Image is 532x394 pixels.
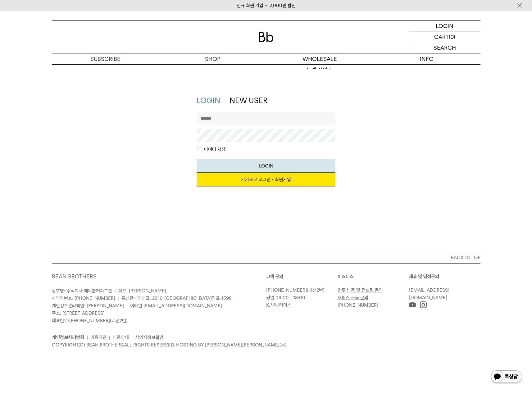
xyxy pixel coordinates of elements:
p: SEARCH [434,42,456,53]
a: 사업자정보확인 [135,335,163,340]
p: 비즈니스 [338,273,409,280]
a: 이용안내 [113,335,129,340]
span: | [118,295,119,301]
p: CART [434,31,449,42]
p: LOGIN [436,21,453,31]
p: 평일 09:00 - 18:00 [266,294,334,301]
p: 제휴 및 입점문의 [409,273,480,280]
p: COPYRIGHT(C) BEAN BROTHERS. ALL RIGHTS RESERVED. HOSTING BY [PERSON_NAME][PERSON_NAME](주). [52,341,480,349]
span: | [126,303,128,309]
a: 개인정보처리방침 [52,335,84,340]
span: 대표: [PERSON_NAME] [118,288,166,294]
span: | [115,288,116,294]
span: 통신판매업신고: 2016-[GEOGRAPHIC_DATA]마포-1598 [121,295,232,301]
span: 대표번호: (내선2번) [52,318,128,323]
span: 사업자번호: [PHONE_NUMBER] [52,295,115,301]
a: 이용약관 [90,335,107,340]
button: LOGIN [197,159,335,173]
a: CART (0) [409,31,480,42]
img: 카카오톡 채널 1:1 채팅 버튼 [490,370,523,385]
a: K. 빈브라더스 [266,302,291,308]
a: 카카오로 로그인 / 회원가입 [197,173,335,186]
a: [PHONE_NUMBER] [69,318,110,323]
li: | [109,334,110,341]
p: INFO [373,53,480,64]
img: 로고 [259,32,274,42]
a: NEW USER [230,96,267,105]
a: 도매 서비스 [266,65,373,75]
a: 오피스 구독 문의 [338,295,368,300]
a: [PHONE_NUMBER] [338,302,378,308]
a: [EMAIL_ADDRESS][DOMAIN_NAME] [143,303,222,309]
li: | [87,334,88,341]
a: 원두 납품 및 컨설팅 문의 [338,287,383,293]
span: 주소: [STREET_ADDRESS] [52,310,105,316]
span: 개인정보관리책임: [PERSON_NAME] [52,303,124,309]
span: 상호명: 주식회사 에이블커피그룹 [52,288,112,294]
a: SHOP [159,53,266,64]
a: [PHONE_NUMBER] [266,287,307,293]
p: (0) [449,31,455,42]
p: 고객 문의 [266,273,338,280]
a: BEAN BROTHERS [52,273,97,280]
button: BACK TO TOP [52,252,480,263]
span: 이메일: [130,303,222,309]
li: | [131,334,133,341]
a: [EMAIL_ADDRESS][DOMAIN_NAME] [409,287,449,300]
p: (내선2번) [266,286,334,294]
label: 아이디 저장 [203,146,225,153]
a: LOGIN [197,96,220,105]
a: 신규 회원 가입 시 3,000원 할인 [237,3,296,8]
p: WHOLESALE [266,53,373,64]
a: LOGIN [409,21,480,31]
a: SUBSCRIBE [52,53,159,64]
